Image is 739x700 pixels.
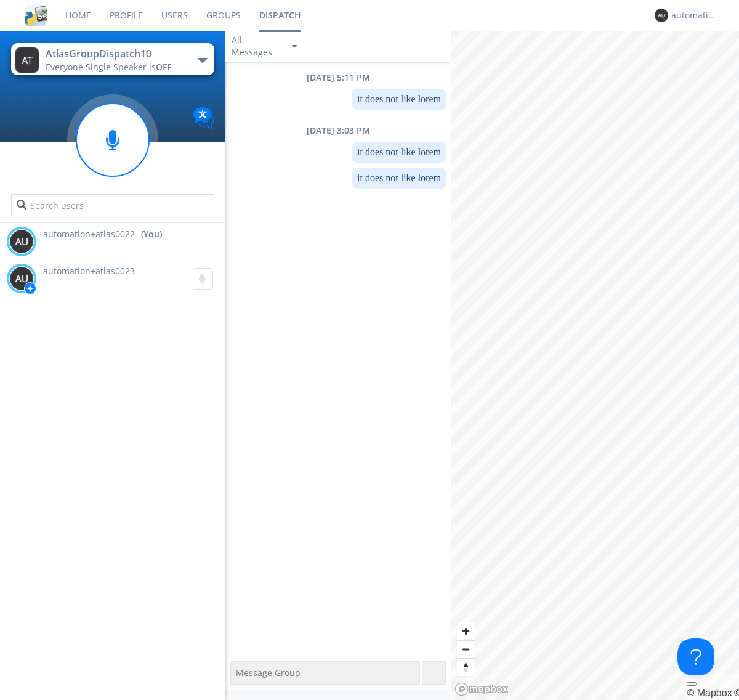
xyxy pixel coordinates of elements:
span: Reset bearing to north [457,659,475,676]
div: AtlasGroupDispatch10 [46,47,184,61]
img: 373638.png [15,47,39,73]
span: Single Speaker is [86,61,171,73]
button: Toggle attribution [687,682,697,686]
div: [DATE] 3:03 PM [225,124,451,137]
iframe: Toggle Customer Support [677,638,714,675]
div: automation+atlas0022 [671,9,717,22]
div: All Messages [232,34,281,59]
dc-p: it does not like lorem [357,147,441,158]
button: Reset bearing to north [457,658,475,676]
button: AtlasGroupDispatch10Everyone·Single Speaker isOFF [11,43,214,75]
span: automation+atlas0023 [43,265,135,277]
img: 373638.png [9,266,34,291]
img: 373638.png [9,229,34,254]
div: [DATE] 5:11 PM [225,71,451,84]
dc-p: it does not like lorem [357,94,441,105]
img: Translation enabled [193,107,214,129]
button: Zoom in [457,622,475,640]
div: (You) [141,228,162,240]
a: Mapbox logo [454,682,509,696]
button: Zoom out [457,640,475,658]
img: 373638.png [655,9,668,22]
span: automation+atlas0022 [43,228,135,240]
input: Search users [11,194,214,216]
img: cddb5a64eb264b2086981ab96f4c1ba7 [25,4,47,26]
img: caret-down-sm.svg [292,45,297,48]
span: Zoom out [457,641,475,658]
div: Everyone · [46,61,184,73]
dc-p: it does not like lorem [357,173,441,184]
span: OFF [156,61,171,73]
a: Mapbox [687,688,732,698]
